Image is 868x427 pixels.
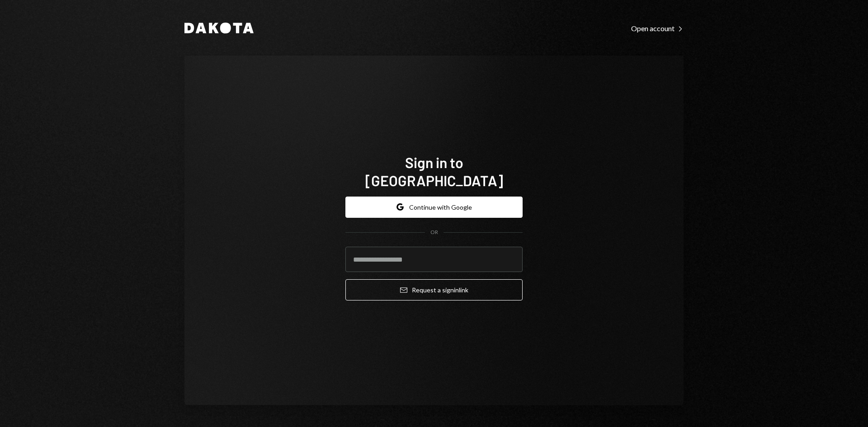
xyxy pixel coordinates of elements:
div: OR [430,229,438,236]
button: Request a signinlink [345,279,523,300]
div: Open account [631,24,684,33]
h1: Sign in to [GEOGRAPHIC_DATA] [345,153,523,189]
a: Open account [631,23,684,33]
button: Continue with Google [345,197,523,218]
